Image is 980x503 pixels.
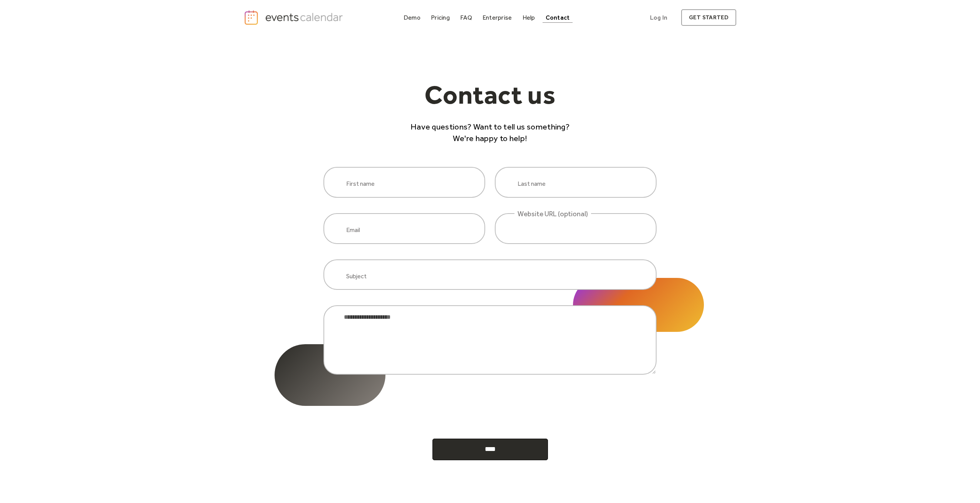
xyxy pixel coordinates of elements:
[642,9,675,26] a: Log In
[543,12,573,23] a: Contact
[523,15,535,20] div: Help
[428,12,453,23] a: Pricing
[323,167,657,460] form: website inquiry
[400,12,424,23] a: Demo
[432,390,549,420] iframe: reCAPTCHA
[244,10,345,25] a: home
[681,9,736,26] a: get started
[546,15,570,20] div: Contact
[407,81,573,115] h1: Contact us
[404,15,420,20] div: Demo
[407,121,573,144] p: Have questions? Want to tell us something? We're happy to help!
[479,12,515,23] a: Enterprise
[457,12,475,23] a: FAQ
[431,15,450,20] div: Pricing
[519,12,538,23] a: Help
[460,15,472,20] div: FAQ
[482,15,512,20] div: Enterprise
